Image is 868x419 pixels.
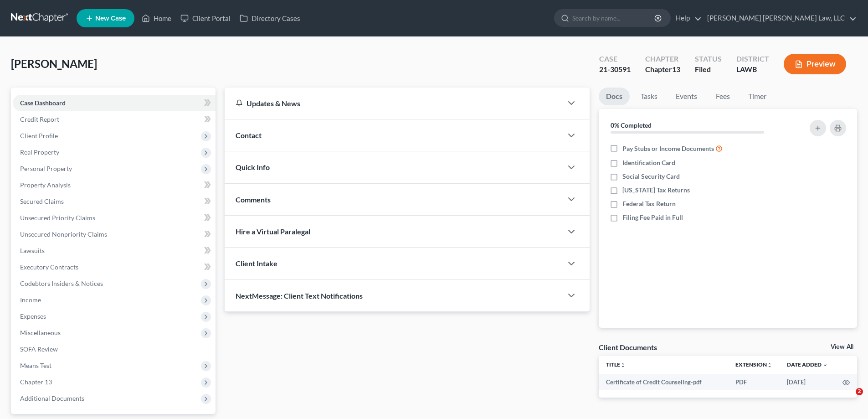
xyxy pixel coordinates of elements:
[20,181,71,189] span: Property Analysis
[741,88,774,105] a: Timer
[20,230,107,238] span: Unsecured Nonpriority Claims
[236,98,551,108] div: Updates & News
[695,64,722,75] div: Filed
[13,259,216,275] a: Executory Contracts
[20,197,64,205] span: Secured Claims
[735,361,772,368] a: Extensionunfold_more
[20,296,41,304] span: Income
[620,362,626,368] i: unfold_more
[599,54,631,64] div: Case
[767,362,772,368] i: unfold_more
[784,54,846,74] button: Preview
[236,163,270,171] span: Quick Info
[236,259,277,268] span: Client Intake
[95,15,126,22] span: New Case
[20,165,72,172] span: Personal Property
[20,247,45,254] span: Lawsuits
[728,374,780,390] td: PDF
[13,341,216,357] a: SOFA Review
[13,177,216,193] a: Property Analysis
[176,10,235,26] a: Client Portal
[645,54,680,64] div: Chapter
[703,10,857,26] a: [PERSON_NAME] [PERSON_NAME] Law, LLC
[20,394,84,402] span: Additional Documents
[787,361,828,368] a: Date Added expand_more
[645,64,680,75] div: Chapter
[622,158,675,167] span: Identification Card
[622,199,676,208] span: Federal Tax Return
[20,115,59,123] span: Credit Report
[599,64,631,75] div: 21-30591
[599,88,630,105] a: Docs
[13,95,216,111] a: Case Dashboard
[668,88,704,105] a: Events
[236,195,271,204] span: Comments
[20,132,58,140] span: Client Profile
[622,144,714,153] span: Pay Stubs or Income Documents
[708,88,737,105] a: Fees
[599,342,657,352] div: Client Documents
[780,374,835,390] td: [DATE]
[236,291,363,300] span: NextMessage: Client Text Notifications
[622,172,680,181] span: Social Security Card
[13,210,216,226] a: Unsecured Priority Claims
[736,54,769,64] div: District
[831,344,853,350] a: View All
[599,374,728,390] td: Certificate of Credit Counseling-pdf
[20,312,46,320] span: Expenses
[20,263,78,271] span: Executory Contracts
[822,362,828,368] i: expand_more
[633,88,665,105] a: Tasks
[671,10,702,26] a: Help
[622,213,683,222] span: Filing Fee Paid in Full
[20,345,58,353] span: SOFA Review
[13,226,216,243] a: Unsecured Nonpriority Claims
[736,64,769,75] div: LAWB
[13,111,216,128] a: Credit Report
[20,279,103,287] span: Codebtors Insiders & Notices
[20,329,61,336] span: Miscellaneous
[695,54,722,64] div: Status
[611,121,652,129] strong: 0% Completed
[13,193,216,210] a: Secured Claims
[622,186,690,195] span: [US_STATE] Tax Returns
[20,214,95,222] span: Unsecured Priority Claims
[572,10,656,26] input: Search by name...
[20,362,51,369] span: Means Test
[236,131,262,140] span: Contact
[235,10,305,26] a: Directory Cases
[13,243,216,259] a: Lawsuits
[672,65,680,73] span: 13
[606,361,626,368] a: Titleunfold_more
[236,227,310,236] span: Hire a Virtual Paralegal
[20,148,59,156] span: Real Property
[11,57,97,70] span: [PERSON_NAME]
[20,99,66,107] span: Case Dashboard
[837,388,859,410] iframe: Intercom live chat
[856,388,863,395] span: 2
[20,378,52,386] span: Chapter 13
[137,10,176,26] a: Home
